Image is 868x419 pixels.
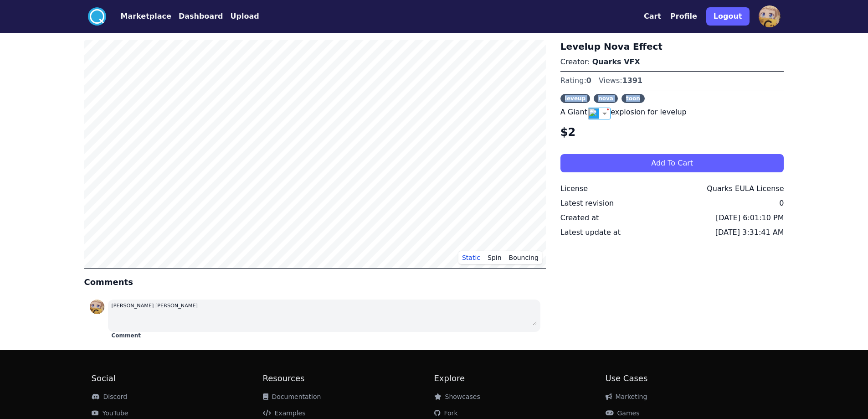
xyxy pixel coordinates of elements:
[621,94,645,103] span: toon
[560,198,614,209] div: Latest revision
[586,76,591,85] span: 0
[92,409,128,417] a: YouTube
[230,11,259,22] button: Upload
[434,372,606,385] h2: Explore
[594,94,618,103] span: nova
[560,94,590,103] span: leveup
[606,409,640,417] a: Games
[434,393,480,400] a: Showcases
[560,227,621,238] div: Latest update at
[560,57,784,67] p: Creator:
[715,227,784,238] div: [DATE] 3:31:41 AM
[706,7,750,26] button: Logout
[560,125,784,140] h4: $2
[121,11,171,22] button: Marketplace
[706,4,750,29] a: Logout
[112,332,141,339] button: Comment
[112,303,198,309] small: [PERSON_NAME] [PERSON_NAME]
[179,11,223,22] button: Dashboard
[505,251,542,264] button: Bouncing
[560,183,588,194] div: License
[263,372,434,385] h2: Resources
[434,409,458,417] a: Fork
[484,251,505,264] button: Spin
[560,107,784,118] p: A Giant Nova explosion for levelup
[92,393,128,400] a: Discord
[592,57,640,66] a: Quarks VFX
[560,75,591,86] div: Rating:
[670,11,697,22] button: Profile
[606,372,777,385] h2: Use Cases
[560,154,784,172] button: Add To Cart
[759,5,781,27] img: profile
[622,76,643,85] span: 1391
[92,372,263,385] h2: Social
[560,40,784,53] h3: Levelup Nova Effect
[84,276,546,289] h4: Comments
[106,11,171,22] a: Marketplace
[263,409,306,417] a: Examples
[644,11,661,22] button: Cart
[606,393,647,400] a: Marketing
[223,11,259,22] a: Upload
[599,75,642,86] div: Views:
[707,183,784,194] div: Quarks EULA License
[560,212,599,223] div: Created at
[716,212,784,223] div: [DATE] 6:01:10 PM
[263,393,321,400] a: Documentation
[779,198,784,209] div: 0
[171,11,223,22] a: Dashboard
[458,251,484,264] button: Static
[90,300,104,314] img: profile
